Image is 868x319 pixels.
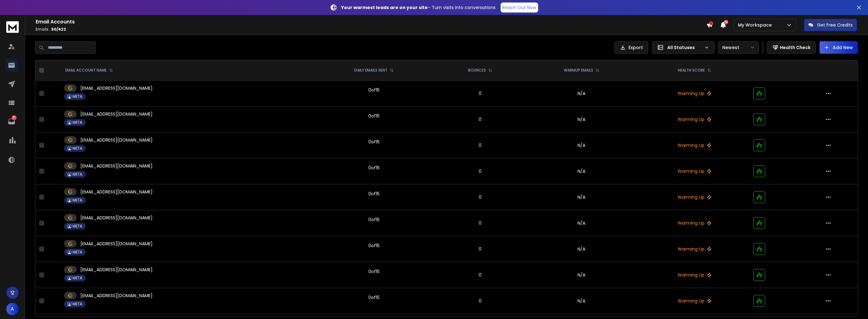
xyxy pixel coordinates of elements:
[36,27,706,32] p: Emails :
[441,298,520,304] p: 0
[614,41,648,54] button: Export
[341,4,496,11] p: – Turn visits into conversations
[780,44,810,51] p: Health Check
[80,163,153,169] p: [EMAIL_ADDRESS][DOMAIN_NAME]
[767,41,816,54] button: Health Check
[5,115,18,128] a: 31
[368,191,380,197] div: 0 of 15
[36,18,706,26] h1: Email Accounts
[6,303,19,315] button: A
[73,120,82,125] p: META
[441,194,520,200] p: 0
[643,90,746,97] p: Warming Up
[354,68,387,73] p: DAILY EMAILS SENT
[804,19,857,31] button: Get Free Credits
[441,272,520,278] p: 0
[678,68,705,73] p: HEALTH SCORE
[73,302,82,307] p: META
[643,142,746,148] p: Warming Up
[441,142,520,148] p: 0
[368,242,380,249] div: 0 of 15
[73,250,82,255] p: META
[368,87,380,93] div: 0 of 15
[368,268,380,275] div: 0 of 15
[523,236,640,262] td: N/A
[564,68,593,73] p: WARMUP EMAILS
[80,189,153,195] p: [EMAIL_ADDRESS][DOMAIN_NAME]
[80,292,153,299] p: [EMAIL_ADDRESS][DOMAIN_NAME]
[341,4,428,11] strong: Your warmest leads are on your site
[724,20,728,24] span: 50
[817,22,853,28] p: Get Free Credits
[643,246,746,252] p: Warming Up
[820,41,858,54] button: Add New
[51,27,66,32] span: 50 / 422
[738,22,774,28] p: My Workspace
[523,262,640,288] td: N/A
[523,210,640,236] td: N/A
[368,165,380,171] div: 0 of 15
[523,132,640,158] td: N/A
[80,267,153,273] p: [EMAIL_ADDRESS][DOMAIN_NAME]
[368,294,380,301] div: 0 of 15
[73,172,82,177] p: META
[501,2,538,12] a: Reach Out Now
[441,246,520,252] p: 0
[73,94,82,99] p: META
[441,220,520,226] p: 0
[643,272,746,278] p: Warming Up
[468,68,486,73] p: BOUNCES
[12,115,17,120] p: 31
[523,158,640,184] td: N/A
[73,276,82,281] p: META
[65,68,113,73] div: EMAIL ACCOUNT NAME
[643,298,746,304] p: Warming Up
[80,241,153,247] p: [EMAIL_ADDRESS][DOMAIN_NAME]
[80,137,153,143] p: [EMAIL_ADDRESS][DOMAIN_NAME]
[80,85,153,91] p: [EMAIL_ADDRESS][DOMAIN_NAME]
[441,116,520,122] p: 0
[368,113,380,119] div: 0 of 15
[80,215,153,221] p: [EMAIL_ADDRESS][DOMAIN_NAME]
[6,21,19,33] img: logo
[523,81,640,107] td: N/A
[667,44,702,51] p: All Statuses
[523,288,640,314] td: N/A
[643,168,746,174] p: Warming Up
[80,111,153,117] p: [EMAIL_ADDRESS][DOMAIN_NAME]
[73,146,82,151] p: META
[441,90,520,97] p: 0
[368,139,380,145] div: 0 of 15
[643,194,746,200] p: Warming Up
[845,297,860,312] iframe: Intercom live chat
[441,168,520,174] p: 0
[523,184,640,210] td: N/A
[718,41,759,54] button: Newest
[73,198,82,203] p: META
[523,107,640,132] td: N/A
[643,220,746,226] p: Warming Up
[502,4,536,11] p: Reach Out Now
[368,217,380,223] div: 0 of 15
[643,116,746,122] p: Warming Up
[73,224,82,229] p: META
